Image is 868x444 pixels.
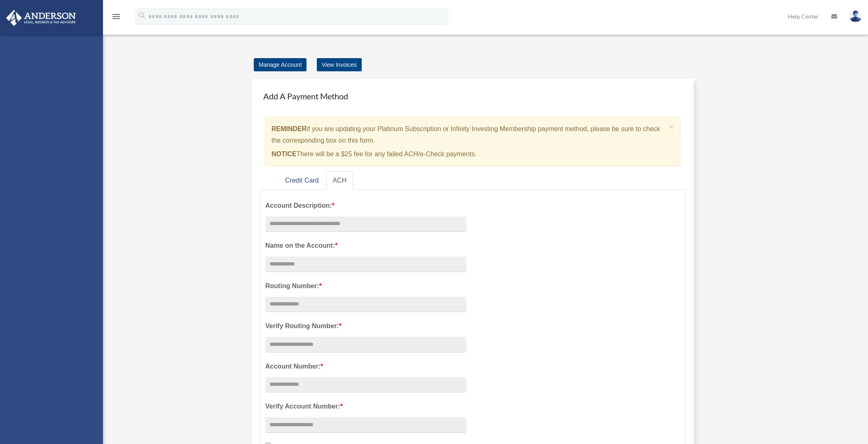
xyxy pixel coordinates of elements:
[265,320,466,332] label: Verify Routing Number:
[265,280,466,292] label: Routing Number:
[669,122,674,131] button: Close
[138,11,147,20] i: search
[254,58,306,71] a: Manage Account
[271,150,296,157] strong: NOTICE
[271,125,306,132] strong: REMINDER
[326,171,353,190] a: ACH
[849,10,862,22] img: User Pic
[265,200,466,211] label: Account Description:
[265,401,466,412] label: Verify Account Number:
[265,117,681,167] div: if you are updating your Platinum Subscription or Infinity Investing Membership payment method, p...
[271,148,666,160] p: There will be a $25 fee for any failed ACH/e-Check payments.
[4,10,78,26] img: Anderson Advisors Platinum Portal
[111,12,121,21] i: menu
[317,58,362,71] a: View Invoices
[669,122,674,132] span: ×
[265,361,466,372] label: Account Number:
[260,87,686,105] h4: Add A Payment Method
[278,171,325,190] a: Credit Card
[111,14,121,21] a: menu
[265,240,466,251] label: Name on the Account:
